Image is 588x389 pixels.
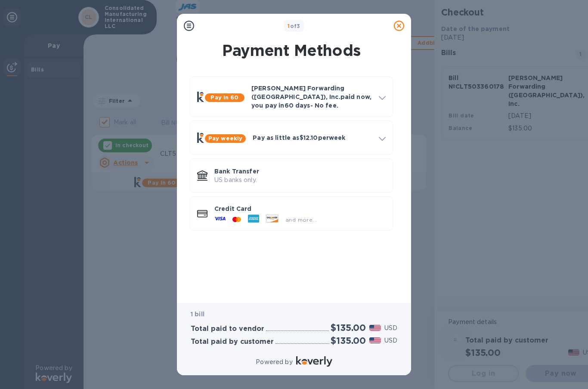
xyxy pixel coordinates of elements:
img: Logo [296,356,332,367]
b: Pay weekly [208,135,242,142]
p: USD [384,324,397,333]
p: [PERSON_NAME] Forwarding ([GEOGRAPHIC_DATA]), Inc. paid now, you pay in 60 days - No fee. [251,84,372,110]
b: 1 bill [191,311,204,318]
p: Powered by [256,358,292,367]
p: Credit Card [214,204,386,213]
h1: Payment Methods [188,41,395,59]
h2: $135.00 [331,322,366,333]
p: USD [384,336,397,345]
span: 1 [288,23,290,29]
h3: Total paid to vendor [191,325,264,333]
b: of 3 [288,23,300,29]
b: Pay in 60 [210,94,238,101]
img: USD [369,337,381,343]
img: USD [369,325,381,331]
p: US banks only. [214,176,386,185]
p: Bank Transfer [214,167,386,176]
h3: Total paid by customer [191,338,274,346]
h2: $135.00 [331,335,366,346]
span: and more... [285,216,317,223]
p: Pay as little as $12.10 per week [253,133,372,142]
